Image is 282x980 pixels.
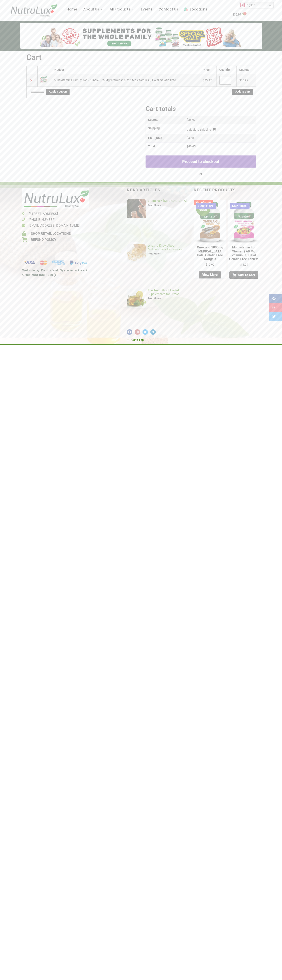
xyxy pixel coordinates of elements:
a: Read more about Vitamins & Diabetes [148,204,161,207]
span: Out of stock [194,200,213,205]
a: The Truth About Herbal Supplements for Stress [148,289,179,296]
bdi: 35.97 [187,118,196,122]
a: What to Know About Multivitamins for Seniors [148,244,182,251]
th: Price [200,66,217,74]
bdi: 14.99 [239,263,248,266]
p: — or — [196,172,206,176]
a: English [239,2,274,8]
a: Shop Retail Locations [22,231,89,236]
span: $ [187,145,188,148]
a: Sale 100% Multivitamin For Women ( 60 mg Vitamin C ) Halal Gelatin Free Tablets $14.99 [228,200,260,267]
th: HST (13%) [146,134,184,142]
a: Read more about The Truth About Herbal Supplements for Stress [148,297,161,300]
h4: Read articles [127,188,190,192]
bdi: 40.65 [187,145,196,148]
img: en [240,3,245,8]
h2: Multivitamin For Women ( 60 mg Vitamin C ) Halal Gelatin Free Tablets [228,244,260,263]
th: Shipping [146,124,184,134]
span: $ [187,118,188,122]
span: $ [206,263,207,266]
span: Shop Retail Locations [30,231,71,236]
a: Remove Multivitamins Family Pack Bundle ( 60 Mg vitamin C & 223 Mg vitamin A ) Halal Gelatin Free... [29,78,33,83]
span: 4.68 [187,136,194,140]
a: Multivitamins Family Pack Bundle ( 60 Mg vitamin C & 223 Mg vitamin A ) Halal Gelatin Free [54,79,176,82]
button: Apply coupon [46,89,70,95]
span: 1 [243,12,247,15]
h1: Cart [26,53,256,62]
a: Proceed to checkout [146,155,256,168]
span: [PHONE_NUMBER] [28,217,55,222]
img: Omega-3 1000mg Fish Oil Halal Gelatin Free Softgels [194,200,226,244]
h2: Cart totals [146,105,256,113]
span: COMING SOON [196,202,210,216]
span: $ [239,79,241,82]
a: $35.97 1 [228,11,250,19]
a: [EMAIL_ADDRESS][DOMAIN_NAME] [22,223,89,228]
span: $ [239,263,241,266]
a: All Products [107,1,138,18]
h2: Omega-3 1000mg [MEDICAL_DATA] Halal Gelatin Free Softgels [194,244,226,263]
th: Quantity [217,66,236,74]
a: [PHONE_NUMBER] [22,217,89,222]
img: Multivitamins Family Pack Bundle ( 60 Mg vitamin C & 223 Mg vitamin A ) Halal Gelatin Free [40,76,47,83]
a: About Us [80,1,107,18]
button: Update cart [232,89,253,95]
a: Read more about What to Know About Multivitamins for Seniors [148,252,161,255]
th: Product [51,66,200,74]
a: Instagram (opens in new window) [269,303,282,312]
a: Go to Top [127,338,190,342]
a: Calculate shipping [187,128,216,132]
span: $ [187,136,188,140]
bdi: 35.97 [239,79,248,82]
a: Twitter (opens in new window) [269,312,282,321]
span: $ [232,13,234,16]
span: Refund Policy [30,237,56,242]
bdi: 35.97 [203,79,212,82]
span: $ [203,79,204,82]
a: Contact Us [155,1,181,18]
a: Facebook (opens in new window) [269,294,282,303]
a: Sale 100% COMING SOONOut of stockOmega-3 1000mg Fish Oil Halal Gelatin Free SoftgelsOmega-3 1000m... [194,200,226,267]
a: Refund Policy [22,237,89,242]
th: Subtotal [237,66,256,74]
span: [EMAIL_ADDRESS][DOMAIN_NAME] [28,223,80,228]
a: Events [138,1,155,18]
img: Multivitamin For Women ( 60 mg Vitamin C ) Halal Gelatin Free Tablets [228,200,260,244]
input: Product quantity [219,76,231,85]
a: Add to cart: “Multivitamin For Women ( 60 mg Vitamin C ) Halal Gelatin Free Tablets” [229,271,258,279]
a: Website by: Digital Web Systems ★★★★★ Grow Your Business ❯ [22,268,89,277]
span: Go to Top [130,338,144,342]
bdi: 19.99 [206,263,214,266]
th: Subtotal [146,116,184,124]
a: 🛍️ Locations [181,1,210,18]
h4: Recent Products [194,188,260,192]
span: [STREET_ADDRESS] [28,212,58,216]
a: Home [64,1,80,18]
a: Vitamins & [MEDICAL_DATA] [148,199,187,203]
bdi: 35.97 [232,13,241,16]
a: Read more about “Omega-3 1000mg Fish Oil Halal Gelatin Free Softgels” [199,271,221,279]
th: Total [146,142,184,151]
